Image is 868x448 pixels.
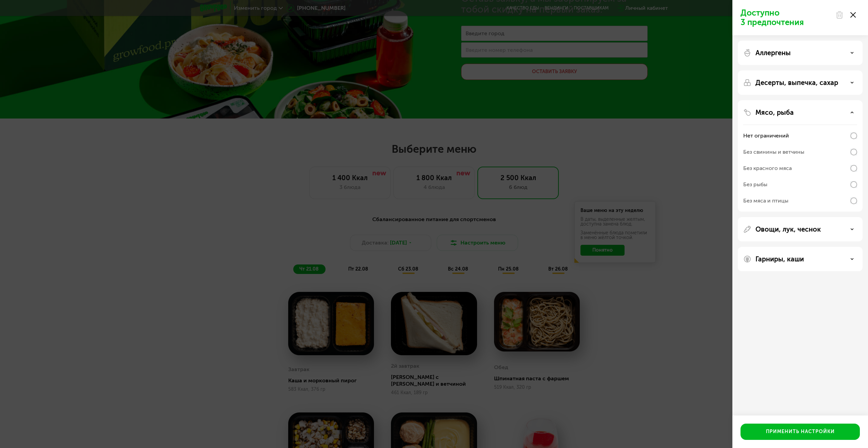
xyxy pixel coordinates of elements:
p: Десерты, выпечка, сахар [755,79,838,87]
p: Овощи, лук, чеснок [755,225,821,233]
div: Без мяса и птицы [743,197,788,205]
div: Без рыбы [743,180,767,189]
p: Гарниры, каши [755,255,804,263]
div: Без свинины и ветчины [743,148,804,156]
p: Доступно 3 предпочтения [741,8,831,27]
p: Мясо, рыба [755,108,794,116]
div: Применить настройки [766,428,835,435]
div: Нет ограничений [743,132,789,140]
p: Аллергены [755,49,791,57]
button: Применить настройки [741,424,860,440]
div: Без красного мяса [743,164,792,172]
